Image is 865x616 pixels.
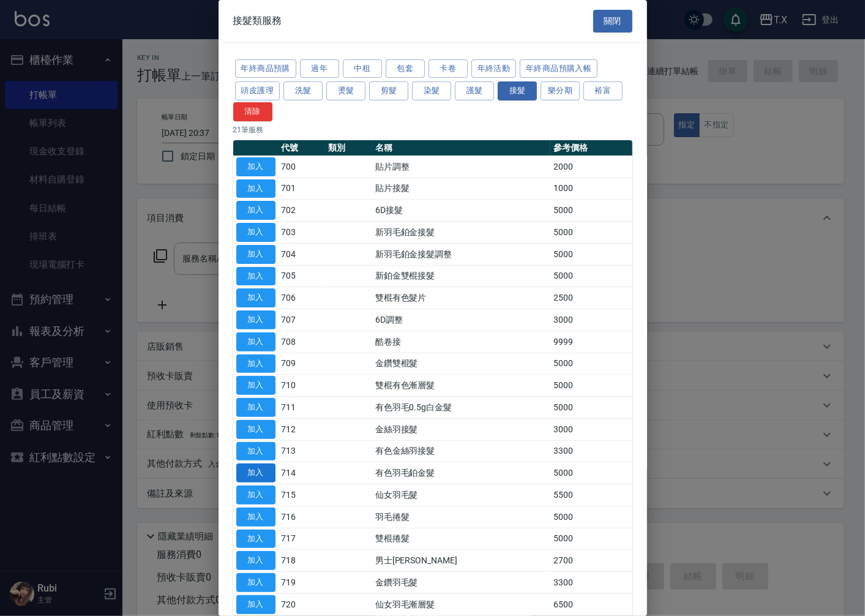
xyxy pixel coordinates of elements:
td: 5000 [550,200,632,222]
button: 加入 [236,442,275,461]
th: 代號 [279,140,326,156]
td: 3300 [550,572,632,594]
td: 貼片調整 [372,156,551,178]
button: 加入 [236,267,275,286]
td: 718 [279,550,326,572]
th: 名稱 [372,140,551,156]
td: 715 [279,484,326,506]
td: 702 [279,200,326,222]
td: 5000 [550,375,632,397]
button: 年終活動 [471,59,517,78]
td: 仙女羽毛漸層髮 [372,593,551,615]
td: 5000 [550,506,632,528]
td: 5000 [550,353,632,375]
button: 加入 [236,355,275,374]
button: 樂分期 [541,81,580,100]
button: 加入 [236,551,275,570]
span: 接髮類服務 [233,15,282,27]
button: 過年 [300,59,339,78]
button: 加入 [236,420,275,439]
button: 關閉 [593,10,632,32]
td: 男士[PERSON_NAME] [372,550,551,572]
p: 21 筆服務 [233,124,632,135]
button: 加入 [236,223,275,242]
td: 2500 [550,287,632,309]
td: 713 [279,440,326,462]
td: 1000 [550,178,632,200]
button: 年終商品預購 [235,59,296,78]
button: 卡卷 [429,59,468,78]
button: 加入 [236,573,275,592]
button: 加入 [236,157,275,176]
td: 有色羽毛0.5g白金髮 [372,397,551,419]
td: 3000 [550,418,632,440]
button: 加入 [236,288,275,307]
button: 加入 [236,595,275,614]
td: 雙棍有色漸層髮 [372,375,551,397]
td: 707 [279,309,326,331]
td: 雙棍有色髮片 [372,287,551,309]
button: 裕富 [583,81,623,100]
td: 羽毛捲髮 [372,506,551,528]
td: 有色金絲羽接髮 [372,440,551,462]
td: 705 [279,265,326,287]
button: 加入 [236,376,275,395]
td: 5000 [550,462,632,484]
td: 新羽毛鉑金接髮 [372,222,551,244]
button: 接髮 [498,81,537,100]
button: 加入 [236,486,275,505]
td: 6D調整 [372,309,551,331]
th: 類別 [325,140,372,156]
button: 加入 [236,310,275,329]
td: 金鑽羽毛髮 [372,572,551,594]
button: 加入 [236,464,275,483]
td: 701 [279,178,326,200]
td: 720 [279,593,326,615]
button: 加入 [236,201,275,220]
button: 頭皮護理 [235,81,280,100]
button: 加入 [236,179,275,198]
td: 6D接髮 [372,200,551,222]
td: 6500 [550,593,632,615]
td: 719 [279,572,326,594]
button: 中租 [343,59,382,78]
td: 貼片接髮 [372,178,551,200]
button: 加入 [236,530,275,549]
td: 708 [279,331,326,353]
td: 3300 [550,440,632,462]
button: 加入 [236,245,275,264]
td: 3000 [550,309,632,331]
button: 護髮 [455,81,494,100]
td: 717 [279,528,326,550]
td: 雙棍捲髮 [372,528,551,550]
td: 5000 [550,222,632,244]
td: 有色羽毛鉑金髮 [372,462,551,484]
td: 703 [279,222,326,244]
td: 706 [279,287,326,309]
td: 金絲羽接髮 [372,418,551,440]
td: 金鑽雙棍髮 [372,353,551,375]
td: 714 [279,462,326,484]
td: 700 [279,156,326,178]
button: 剪髮 [369,81,408,100]
button: 染髮 [412,81,451,100]
button: 加入 [236,332,275,351]
th: 參考價格 [550,140,632,156]
td: 5500 [550,484,632,506]
td: 5000 [550,243,632,265]
td: 2000 [550,156,632,178]
td: 5000 [550,528,632,550]
td: 9999 [550,331,632,353]
td: 709 [279,353,326,375]
td: 704 [279,243,326,265]
button: 加入 [236,398,275,417]
button: 包套 [386,59,425,78]
button: 洗髮 [283,81,323,100]
button: 清除 [233,102,272,121]
td: 712 [279,418,326,440]
td: 5000 [550,397,632,419]
td: 710 [279,375,326,397]
td: 新羽毛鉑金接髮調整 [372,243,551,265]
td: 5000 [550,265,632,287]
button: 燙髮 [326,81,365,100]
